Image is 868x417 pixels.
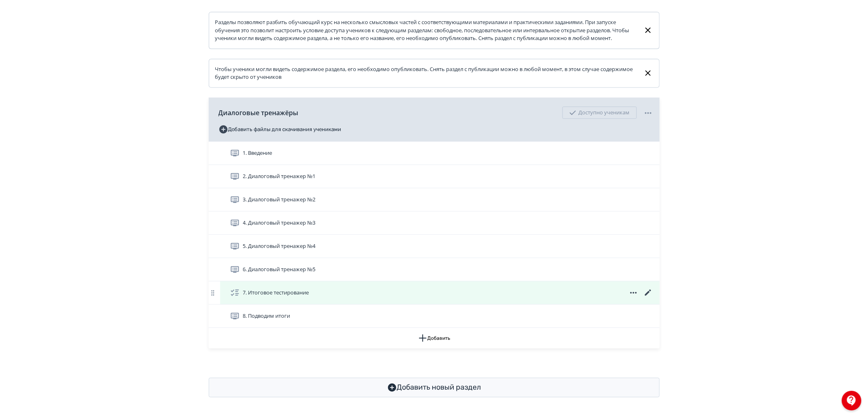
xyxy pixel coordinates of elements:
div: 2. Диалоговый тренажер №1 [209,165,660,188]
span: 1. Введение [243,149,272,157]
span: Диалоговые тренажёры [219,108,299,118]
div: 1. Введение [209,142,660,165]
button: Добавить новый раздел [209,378,660,397]
span: 4. Диалоговый тренажер №3 [243,219,316,227]
span: 7. Итоговое тестирование [243,289,309,297]
div: 5. Диалоговый тренажер №4 [209,235,660,258]
button: Добавить файлы для скачивания учениками [219,123,341,136]
button: Добавить [209,328,660,348]
span: 8. Подводим итоги [243,312,290,320]
div: 8. Подводим итоги [209,305,660,328]
span: 6. Диалоговый тренажер №5 [243,265,316,274]
div: Разделы позволяют разбить обучающий курс на несколько смысловых частей с соответствующими материа... [215,18,637,42]
div: Чтобы ученики могли видеть содержимое раздела, его необходимо опубликовать. Снять раздел с публик... [215,65,637,81]
div: 4. Диалоговый тренажер №3 [209,212,660,235]
div: 7. Итоговое тестирование [209,281,660,305]
span: 5. Диалоговый тренажер №4 [243,242,316,250]
div: 6. Диалоговый тренажер №5 [209,258,660,281]
div: Доступно ученикам [562,107,637,119]
span: 2. Диалоговый тренажер №1 [243,172,316,181]
div: 3. Диалоговый тренажер №2 [209,188,660,212]
span: 3. Диалоговый тренажер №2 [243,196,316,204]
